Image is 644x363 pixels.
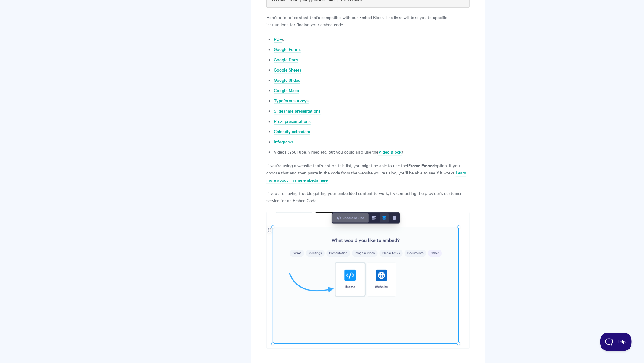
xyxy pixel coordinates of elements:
[274,77,300,84] a: Google Slides
[266,212,469,349] img: file-Rd9eya372W.png
[274,128,310,135] a: Calendly calendars
[274,139,293,145] a: Infograms
[274,46,301,53] a: Google Forms
[266,14,469,28] p: Here's a list of content that's compatible with our Embed Block. The links will take you to speci...
[274,118,311,125] a: Prezi presentations
[274,35,469,43] li: s
[266,162,469,183] p: If you're using a website that's not on this list, you might be able to use the option. If you ch...
[266,189,469,204] p: If you are having trouble getting your embedded content to work, try contacting the provider's cu...
[274,36,282,43] a: PDF
[378,149,402,155] a: Video Block
[274,87,299,94] a: Google Maps
[274,108,321,114] a: Slideshare presentations
[407,162,435,168] strong: iFrame Embed
[274,148,469,155] li: Videos (YouTube, Vimeo etc, but you could also use the )
[600,333,632,351] iframe: Toggle Customer Support
[274,67,301,73] a: Google Sheets
[274,97,309,104] a: Typeform surveys
[274,56,298,63] a: Google Docs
